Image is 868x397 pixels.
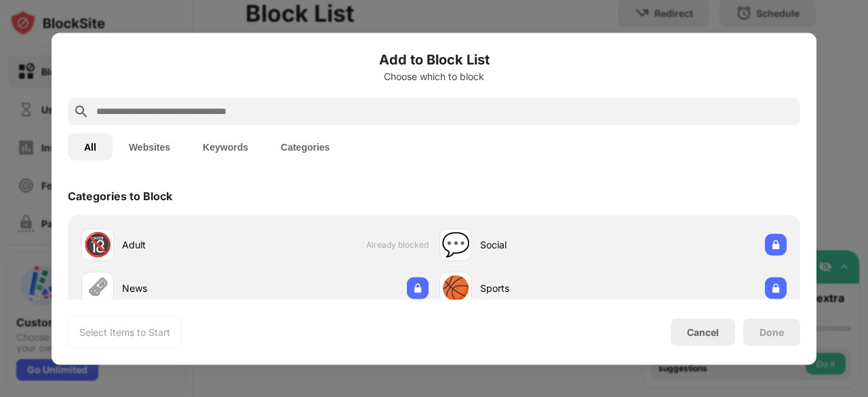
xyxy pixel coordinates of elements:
[186,133,264,160] button: Keywords
[68,71,800,81] div: Choose which to block
[83,231,112,259] div: 🔞
[264,133,346,160] button: Categories
[441,231,470,259] div: 💬
[480,238,613,252] div: Social
[68,133,113,160] button: All
[113,133,186,160] button: Websites
[441,274,470,302] div: 🏀
[122,238,255,252] div: Adult
[73,103,90,119] img: search.svg
[687,326,719,338] div: Cancel
[480,281,613,295] div: Sports
[366,240,429,250] span: Already blocked
[68,189,172,202] div: Categories to Block
[122,281,255,295] div: News
[79,325,170,339] div: Select Items to Start
[759,326,784,337] div: Done
[68,49,800,69] h6: Add to Block List
[86,274,109,302] div: 🗞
